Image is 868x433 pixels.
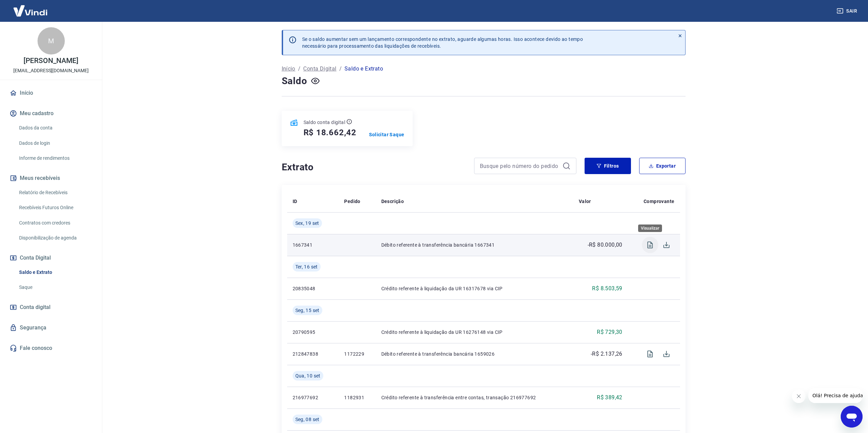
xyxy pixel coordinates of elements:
p: 20835048 [293,285,334,292]
p: R$ 729,30 [597,328,622,336]
div: Visualizar [638,225,662,232]
a: Conta Digital [303,65,336,73]
p: Valor [579,198,591,205]
a: Dados de login [16,136,94,150]
p: 20790595 [293,329,334,336]
p: R$ 389,42 [597,393,622,402]
p: / [339,65,342,73]
p: Saldo conta digital [304,119,345,126]
p: 1182931 [344,394,370,401]
span: Qua, 10 set [295,372,321,379]
p: R$ 8.503,59 [592,284,622,293]
iframe: Mensagem da empresa [808,388,863,403]
iframe: Botão para abrir a janela de mensagens [841,406,863,428]
a: Saque [16,280,94,294]
p: 216977692 [293,394,334,401]
p: [PERSON_NAME] [24,57,78,64]
a: Contratos com credores [16,216,94,230]
button: Meu cadastro [8,106,94,121]
span: Seg, 15 set [295,307,320,314]
p: Crédito referente à transferência entre contas, transação 216977692 [381,394,568,401]
span: Sex, 19 set [295,220,319,227]
button: Meus recebíveis [8,171,94,186]
input: Busque pelo número do pedido [480,161,560,171]
img: Vindi [8,0,53,21]
a: Início [282,65,295,73]
p: ID [293,198,297,205]
button: Filtros [585,158,631,174]
p: Descrição [381,198,404,205]
button: Conta Digital [8,250,94,265]
button: Exportar [639,158,686,174]
p: Crédito referente à liquidação da UR 16276148 via CIP [381,329,568,336]
div: M [38,27,65,55]
span: Download [658,346,675,362]
h4: Extrato [282,160,466,174]
a: Informe de rendimentos [16,151,94,165]
p: / [298,65,300,73]
p: Crédito referente à liquidação da UR 16317678 via CIP [381,285,568,292]
p: 1172229 [344,351,370,357]
span: Ter, 16 set [295,263,318,270]
p: -R$ 2.137,26 [591,350,622,358]
h4: Saldo [282,74,307,88]
a: Relatório de Recebíveis [16,186,94,200]
p: [EMAIL_ADDRESS][DOMAIN_NAME] [13,67,89,74]
a: Recebíveis Futuros Online [16,201,94,215]
span: Visualizar [642,237,658,253]
a: Dados da conta [16,121,94,135]
a: Saldo e Extrato [16,265,94,279]
span: Visualizar [642,346,658,362]
span: Download [658,237,675,253]
a: Segurança [8,320,94,335]
a: Fale conosco [8,341,94,356]
p: Comprovante [644,198,674,205]
p: 212847838 [293,351,334,357]
p: -R$ 80.000,00 [588,241,622,249]
a: Solicitar Saque [369,131,404,138]
p: Pedido [344,198,360,205]
a: Início [8,86,94,100]
p: 1667341 [293,242,334,248]
span: Conta digital [20,303,50,312]
p: Se o saldo aumentar sem um lançamento correspondente no extrato, aguarde algumas horas. Isso acon... [302,36,583,49]
h5: R$ 18.662,42 [304,127,357,138]
iframe: Fechar mensagem [792,389,806,403]
p: Débito referente à transferência bancária 1667341 [381,242,568,248]
a: Disponibilização de agenda [16,231,94,245]
button: Sair [835,5,860,17]
p: Débito referente à transferência bancária 1659026 [381,351,568,357]
span: Seg, 08 set [295,416,320,423]
a: Conta digital [8,300,94,315]
p: Saldo e Extrato [344,65,383,73]
span: Olá! Precisa de ajuda? [4,5,57,10]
